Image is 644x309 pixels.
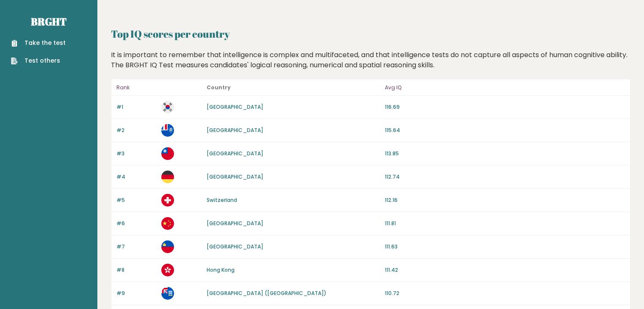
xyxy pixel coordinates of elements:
[385,173,625,181] p: 112.74
[116,266,156,274] p: #8
[207,103,263,110] a: [GEOGRAPHIC_DATA]
[207,196,237,204] a: Switzerland
[111,26,630,41] h2: Top IQ scores per country
[207,243,263,250] a: [GEOGRAPHIC_DATA]
[116,220,156,227] p: #6
[116,243,156,251] p: #7
[31,15,66,28] a: Brght
[385,290,625,297] p: 110.72
[385,196,625,204] p: 112.16
[161,101,174,113] img: kr.svg
[161,264,174,276] img: hk.svg
[207,150,263,157] a: [GEOGRAPHIC_DATA]
[161,287,174,300] img: fk.svg
[207,266,235,273] a: Hong Kong
[385,150,625,157] p: 113.85
[161,240,174,253] img: li.svg
[116,173,156,181] p: #4
[161,194,174,207] img: ch.svg
[161,147,174,160] img: tw.svg
[116,127,156,134] p: #2
[108,50,634,70] div: It is important to remember that intelligence is complex and multifaceted, and that intelligence ...
[11,56,66,65] a: Test others
[385,83,625,93] p: Avg IQ
[385,127,625,134] p: 115.64
[385,266,625,274] p: 111.42
[161,171,174,183] img: de.svg
[116,150,156,157] p: #3
[385,243,625,251] p: 111.63
[161,217,174,230] img: cn.svg
[116,290,156,297] p: #9
[207,84,231,91] b: Country
[161,124,174,137] img: tf.svg
[116,83,156,93] p: Rank
[385,220,625,227] p: 111.81
[207,220,263,227] a: [GEOGRAPHIC_DATA]
[385,103,625,111] p: 116.69
[116,103,156,111] p: #1
[207,290,326,297] a: [GEOGRAPHIC_DATA] ([GEOGRAPHIC_DATA])
[116,196,156,204] p: #5
[207,173,263,180] a: [GEOGRAPHIC_DATA]
[11,39,66,47] a: Take the test
[207,127,263,134] a: [GEOGRAPHIC_DATA]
